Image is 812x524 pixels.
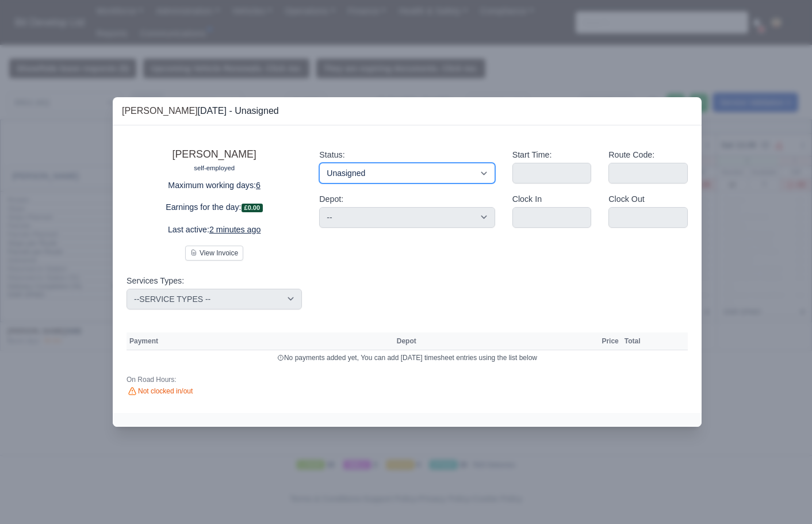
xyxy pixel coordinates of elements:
label: Clock In [512,193,542,206]
p: Earnings for the day: [127,201,302,214]
span: £0.00 [242,204,263,212]
button: View Invoice [185,246,243,261]
u: 6 [256,181,261,190]
a: [PERSON_NAME] [122,106,198,116]
p: Maximum working days: [127,179,302,192]
a: [PERSON_NAME] [173,148,256,160]
th: Total [622,332,644,350]
label: Depot: [319,193,343,206]
label: Services Types: [127,274,184,288]
div: On Road Hours: [127,375,302,384]
small: self-employed [194,165,235,171]
u: 2 minutes ago [209,225,261,234]
div: [DATE] - Unasigned [122,104,279,118]
th: Depot [394,332,590,350]
label: Start Time: [512,148,552,162]
p: Last active: [127,223,302,236]
label: Status: [319,148,344,162]
div: Not clocked in/out [127,387,302,397]
label: Clock Out [608,193,645,206]
label: Route Code: [608,148,654,162]
iframe: Chat Widget [605,391,812,524]
td: No payments added yet, You can add [DATE] timesheet entries using the list below [127,350,688,365]
th: Price [599,332,621,350]
th: Payment [127,332,394,350]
